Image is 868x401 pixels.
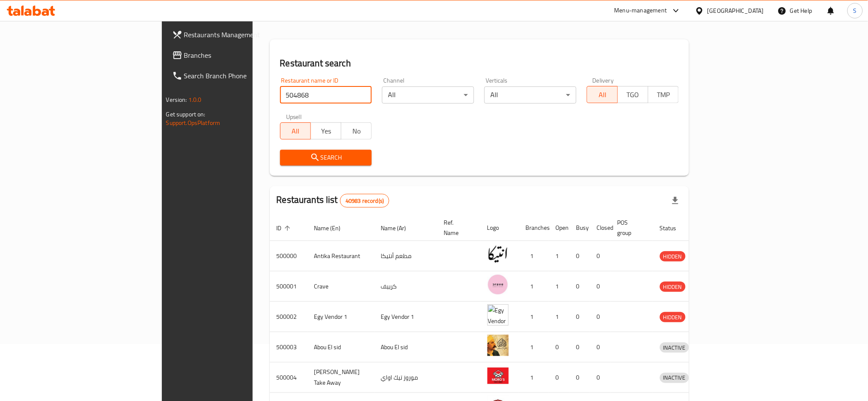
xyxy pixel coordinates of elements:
td: Egy Vendor 1 [374,302,437,332]
img: Egy Vendor 1 [487,304,509,326]
td: 0 [590,241,611,271]
td: 0 [549,332,570,362]
span: No [345,125,368,137]
span: INACTIVE [660,343,689,353]
div: HIDDEN [660,312,686,322]
td: 0 [590,271,611,302]
div: Export file [665,190,686,211]
td: 1 [519,362,549,393]
span: Status [660,223,688,233]
div: HIDDEN [660,251,686,261]
a: Search Branch Phone [165,65,307,86]
td: 1 [549,241,570,271]
td: 1 [519,271,549,302]
th: Busy [570,215,590,241]
label: Delivery [593,77,614,83]
h2: Restaurant search [280,57,679,70]
span: TGO [621,89,645,101]
button: All [587,86,617,103]
span: Name (Ar) [381,223,418,233]
h2: Menu management [270,9,354,22]
span: 1.0.0 [188,94,202,105]
td: Abou El sid [374,332,437,362]
td: Antika Restaurant [307,241,374,271]
span: All [284,125,307,137]
input: Search for restaurant name or ID.. [280,86,372,104]
span: POS group [617,217,643,238]
span: 40983 record(s) [340,197,389,205]
span: Get support on: [166,109,206,120]
button: No [341,122,372,140]
span: INACTIVE [660,373,689,383]
a: Restaurants Management [165,24,307,45]
span: HIDDEN [660,312,686,322]
img: Abou El sid [487,335,509,356]
span: Name (En) [314,223,352,233]
div: Total records count [340,194,389,208]
span: Search Branch Phone [184,71,300,81]
button: Search [280,150,372,166]
td: 0 [570,302,590,332]
td: 1 [549,271,570,302]
td: Abou El sid [307,332,374,362]
button: Yes [310,122,341,140]
span: Version: [166,94,187,105]
div: [GEOGRAPHIC_DATA] [707,6,764,15]
span: HIDDEN [660,252,686,261]
td: 0 [570,271,590,302]
span: ID [277,223,293,233]
td: [PERSON_NAME] Take Away [307,362,374,393]
span: Ref. Name [444,217,470,238]
td: Egy Vendor 1 [307,302,374,332]
a: Support.OpsPlatform [166,117,221,128]
td: كرييف [374,271,437,302]
label: Upsell [286,114,302,120]
th: Open [549,215,570,241]
button: TGO [617,86,648,103]
span: Search [287,152,365,163]
th: Logo [480,215,519,241]
td: 1 [519,302,549,332]
img: Moro's Take Away [487,365,509,386]
td: 1 [549,302,570,332]
td: 0 [570,362,590,393]
div: Menu-management [614,6,667,16]
td: Crave [307,271,374,302]
a: Branches [165,45,307,65]
span: HIDDEN [660,282,686,292]
span: TMP [652,89,675,101]
td: مطعم أنتيكا [374,241,437,271]
button: All [280,122,311,140]
th: Closed [590,215,611,241]
button: TMP [648,86,679,103]
td: 0 [570,241,590,271]
td: 0 [590,332,611,362]
td: 1 [519,332,549,362]
span: Yes [314,125,338,137]
td: 0 [590,362,611,393]
td: 0 [590,302,611,332]
div: All [382,86,474,104]
img: Antika Restaurant [487,244,509,265]
td: 1 [519,241,549,271]
th: Branches [519,215,549,241]
td: 0 [570,332,590,362]
span: Restaurants Management [184,30,300,40]
span: All [591,89,614,101]
td: 0 [549,362,570,393]
div: All [484,86,576,104]
h2: Restaurants list [277,193,390,208]
span: Branches [184,50,300,60]
td: موروز تيك اواي [374,362,437,393]
span: S [853,6,857,15]
img: Crave [487,274,509,295]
